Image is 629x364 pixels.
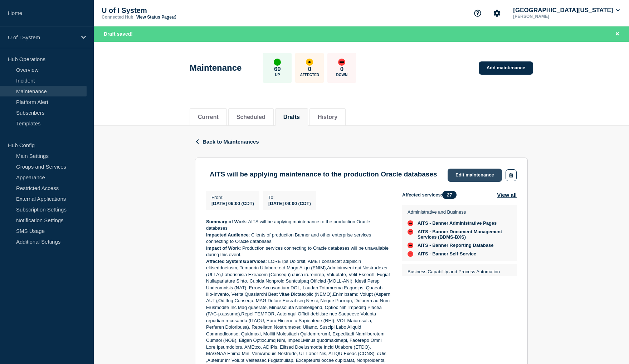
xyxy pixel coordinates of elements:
[402,191,460,199] span: Affected services:
[136,15,176,20] a: View Status Page
[206,219,391,232] p: : AITS will be applying maintenance to the production Oracle databases
[211,201,254,206] span: [DATE] 06:00 (CDT)
[497,191,517,199] button: View all
[408,229,413,235] div: down
[408,251,413,257] div: down
[442,191,457,199] span: 27
[198,114,219,120] button: Current
[613,30,622,38] button: Close banner
[418,220,497,226] span: AITS - Banner Administrative Pages
[418,251,476,257] span: AITS - Banner Self-Service
[195,139,259,145] button: Back to Maintenances
[489,6,504,21] button: Account settings
[274,66,281,73] p: 60
[408,243,413,248] div: down
[206,259,265,264] strong: Affected Systems/Services
[408,220,413,226] div: down
[306,59,313,66] div: affected
[338,59,345,66] div: down
[408,209,509,215] p: Administrative and Business
[102,6,245,15] p: U of I System
[190,63,242,73] h1: Maintenance
[300,73,319,77] p: Affected
[448,169,502,182] a: Edit maintenance
[318,114,337,120] button: History
[336,73,348,77] p: Down
[102,15,133,20] p: Connected Hub
[211,195,254,200] p: From :
[418,243,493,248] span: AITS - Banner Reporting Database
[512,14,586,19] p: [PERSON_NAME]
[512,7,621,14] button: [GEOGRAPHIC_DATA][US_STATE]
[206,245,391,258] p: : Production services connecting to Oracle databases will be unavailable during this event.
[210,170,437,178] h3: AITS will be applying maintenance to the production Oracle databases
[275,73,280,77] p: Up
[283,114,300,120] button: Drafts
[408,269,506,274] p: Business Capability and Process Automation
[268,201,311,206] span: [DATE] 09:00 (CDT)
[418,229,509,240] span: AITS - Banner Document Management Services (BDMS-BXS)
[237,114,265,120] button: Scheduled
[470,6,485,21] button: Support
[206,245,240,251] strong: Impact of Work
[308,66,311,73] p: 0
[479,61,533,75] a: Add maintenance
[8,34,77,40] p: U of I System
[206,232,391,245] p: : Clients of production Banner and other enterprise services connecting to Oracle databases
[340,66,343,73] p: 0
[203,139,259,145] span: Back to Maintenances
[206,219,246,224] strong: Summary of Work
[206,232,249,238] strong: Impacted Audience
[274,59,281,66] div: up
[104,31,133,37] span: Draft saved!
[268,195,311,200] p: To :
